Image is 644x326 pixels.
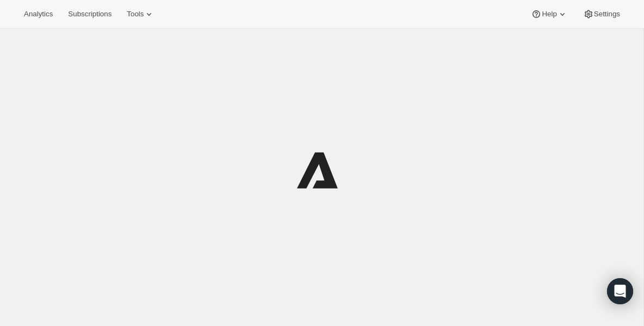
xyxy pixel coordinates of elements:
button: Tools [120,7,161,22]
span: Tools [127,10,144,18]
span: Help [542,10,556,18]
div: Open Intercom Messenger [607,278,633,304]
span: Subscriptions [68,10,112,18]
button: Settings [577,7,627,22]
button: Analytics [17,7,59,22]
button: Subscriptions [61,7,118,22]
span: Settings [594,10,620,18]
span: Analytics [24,10,53,18]
button: Help [524,7,574,22]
